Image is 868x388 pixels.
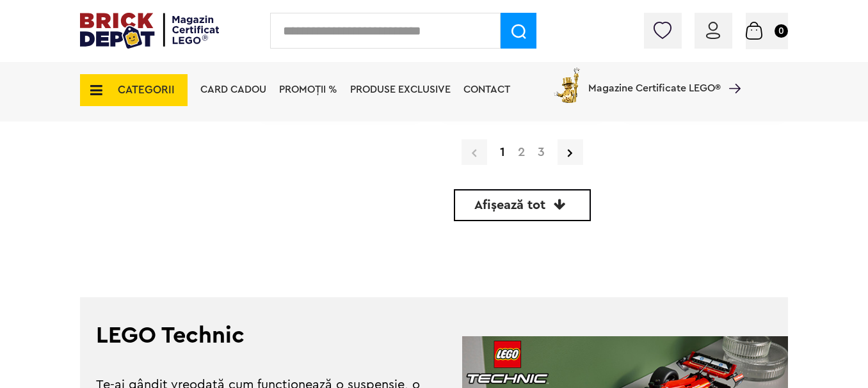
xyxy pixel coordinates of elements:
a: Pagina urmatoare [558,139,583,165]
strong: 1 [494,146,511,159]
h2: LEGO Technic [96,324,446,347]
a: Afișează tot [454,189,591,221]
a: Produse exclusive [350,84,451,95]
span: Magazine Certificate LEGO® [588,65,721,95]
a: PROMOȚII % [279,84,337,95]
small: 0 [775,24,788,38]
a: Magazine Certificate LEGO® [721,67,741,77]
a: Contact [463,84,510,95]
a: Card Cadou [200,84,266,95]
span: Afișează tot [474,199,545,212]
span: CATEGORII [118,84,175,95]
a: 3 [531,146,551,159]
a: 2 [511,146,531,159]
